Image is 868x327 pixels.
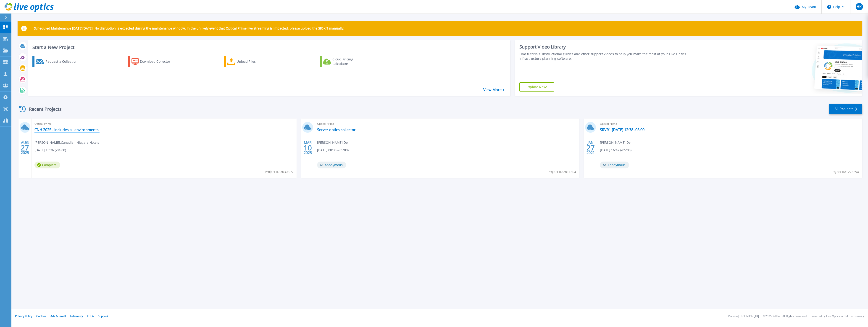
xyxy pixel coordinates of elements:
span: [DATE] 13:36 (-04:00) [34,148,66,153]
span: Anonymous [600,162,629,168]
div: JAN 2021 [586,139,595,156]
a: SRVR1 [DATE] 12:38 -05:00 [600,127,644,132]
p: Scheduled Maintenance [DATE][DATE]: No disruption is expected during the maintenance window. In t... [34,27,344,30]
h3: Start a New Project [32,45,504,50]
a: Upload Files [224,56,275,67]
span: [DATE] 08:30 (-05:00) [317,148,349,153]
span: Project ID: 3030869 [265,169,293,174]
a: Cloud Pricing Calculator [320,56,371,67]
div: Cloud Pricing Calculator [332,57,369,66]
a: Ads & Email [50,314,66,318]
a: CNH 2025 - Includes all environments. [34,127,100,132]
span: HK [857,5,862,8]
a: Telemetry [70,314,83,318]
div: Recent Projects [18,103,68,115]
div: AUG 2025 [21,139,29,156]
div: Download Collector [140,57,176,66]
span: Anonymous [317,162,346,168]
span: Complete [34,162,60,168]
span: Optical Prime [600,121,860,126]
span: Project ID: 1223294 [831,169,859,174]
span: [PERSON_NAME] , Dell [317,140,350,145]
span: 27 [21,146,29,150]
span: 27 [587,146,595,150]
li: Powered by Live Optics, a Dell Technology [811,315,864,318]
span: [PERSON_NAME] , Canadian Niagara Hotels [34,140,99,145]
span: 10 [304,146,312,150]
li: © 2025 Dell Inc. All Rights Reserved [763,315,807,318]
span: Optical Prime [34,121,294,126]
a: EULA [87,314,94,318]
span: [PERSON_NAME] , Dell [600,140,632,145]
a: Cookies [36,314,46,318]
a: Server optics collector [317,127,356,132]
div: Upload Files [237,57,273,66]
a: View More [483,88,505,92]
a: Explore Now! [519,82,554,92]
a: All Projects [829,104,862,114]
a: Privacy Policy [15,314,32,318]
a: Request a Collection [32,56,83,67]
a: Download Collector [128,56,179,67]
div: Find tutorials, instructional guides and other support videos to help you make the most of your L... [519,52,701,61]
span: Optical Prime [317,121,577,126]
span: Project ID: 2811364 [548,169,576,174]
div: Support Video Library [519,44,701,50]
li: Version: [TECHNICAL_ID] [728,315,759,318]
a: Support [98,314,108,318]
div: MAR 2025 [303,139,312,156]
span: [DATE] 16:42 (-05:00) [600,148,631,153]
div: Request a Collection [45,57,82,66]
